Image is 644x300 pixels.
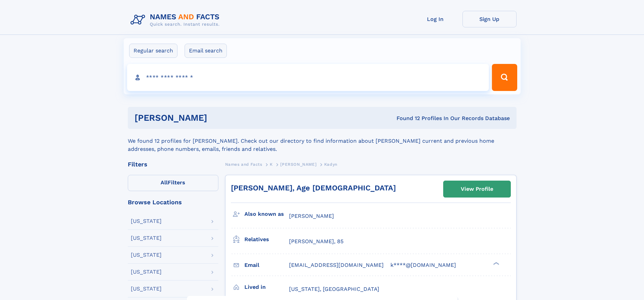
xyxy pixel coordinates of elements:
[129,44,177,58] label: Regular search
[270,160,273,168] a: K
[462,11,517,27] a: Sign Up
[225,160,262,168] a: Names and Facts
[324,162,337,167] span: Kadyn
[128,199,218,205] div: Browse Locations
[408,11,462,27] a: Log In
[131,252,162,258] div: [US_STATE]
[270,162,273,167] span: K
[492,64,517,91] button: Search Button
[128,11,225,29] img: Logo Names and Facts
[185,44,227,58] label: Email search
[289,262,384,268] span: [EMAIL_ADDRESS][DOMAIN_NAME]
[280,162,316,167] span: [PERSON_NAME]
[244,259,289,271] h3: Email
[135,114,302,122] h1: [PERSON_NAME]
[127,64,489,91] input: search input
[289,286,379,292] span: [US_STATE], [GEOGRAPHIC_DATA]
[289,238,343,245] a: [PERSON_NAME], 85
[161,179,168,186] span: All
[231,184,396,192] a: [PERSON_NAME], Age [DEMOGRAPHIC_DATA]
[244,208,289,220] h3: Also known as
[244,281,289,293] h3: Lived in
[128,161,218,167] div: Filters
[280,160,316,168] a: [PERSON_NAME]
[128,175,218,191] label: Filters
[302,115,510,122] div: Found 12 Profiles In Our Records Database
[444,181,510,197] a: View Profile
[461,181,493,197] div: View Profile
[128,129,517,153] div: We found 12 profiles for [PERSON_NAME]. Check out our directory to find information about [PERSON...
[131,218,162,224] div: [US_STATE]
[289,213,334,219] span: [PERSON_NAME]
[131,269,162,275] div: [US_STATE]
[492,261,500,266] div: ❯
[131,235,162,241] div: [US_STATE]
[244,234,289,245] h3: Relatives
[131,286,162,292] div: [US_STATE]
